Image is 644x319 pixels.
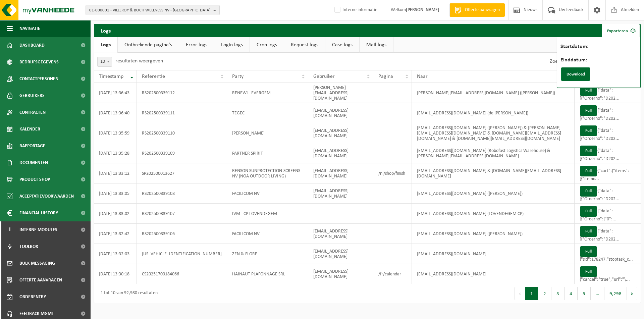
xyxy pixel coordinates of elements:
[227,183,308,204] td: FACILICOM NV
[19,238,38,255] span: Toolbox
[308,183,373,204] td: [EMAIL_ADDRESS][DOMAIN_NAME]
[412,123,575,143] td: [EMAIL_ADDRESS][DOMAIN_NAME] ([PERSON_NAME]) & [PERSON_NAME][EMAIL_ADDRESS][DOMAIN_NAME] & [DOMAI...
[19,121,40,138] span: Kalender
[227,224,308,244] td: FACILICOM NV
[417,74,428,79] span: Naar
[373,264,412,284] td: /fr/calendar
[94,204,137,224] td: [DATE] 13:33:02
[99,74,123,79] span: Timestamp
[604,287,627,300] button: 9,298
[137,183,227,204] td: RS202500339108
[412,83,575,103] td: [PERSON_NAME][EMAIL_ADDRESS][DOMAIN_NAME] ([PERSON_NAME])
[19,70,58,87] span: Contactpersonen
[94,123,137,143] td: [DATE] 13:35:59
[19,104,46,121] span: Contracten
[575,163,641,183] td: {"cart":{"items":[{"itemc...
[580,206,597,217] button: Full
[333,5,377,15] label: Interne informatie
[373,163,412,183] td: /nl/shop/finish
[227,103,308,123] td: TEGEC
[538,287,551,300] button: 2
[94,244,137,264] td: [DATE] 13:32:03
[565,287,578,300] button: 4
[378,74,393,79] span: Pagina
[94,264,137,284] td: [DATE] 13:30:18
[412,224,575,244] td: [EMAIL_ADDRESS][DOMAIN_NAME] ([PERSON_NAME])
[308,224,373,244] td: [EMAIL_ADDRESS][DOMAIN_NAME]
[214,37,250,53] a: Login logs
[86,5,220,15] button: 01-000001 - VILLEROY & BOCH WELLNESS NV - [GEOGRAPHIC_DATA]
[575,244,641,264] td: {"sid":178247,"stoptask_c...
[412,103,575,123] td: [EMAIL_ADDRESS][DOMAIN_NAME] (de [PERSON_NAME])
[19,154,48,171] span: Documenten
[94,83,137,103] td: [DATE] 13:36:43
[142,74,165,79] span: Referentie
[412,204,575,224] td: [EMAIL_ADDRESS][DOMAIN_NAME] (LOVENDEGEM CP)
[227,163,308,183] td: RENSON SUNPROTECTION-SCREENS NV (NOA OUTDOOR LIVING)
[94,224,137,244] td: [DATE] 13:32:42
[94,183,137,204] td: [DATE] 13:33:05
[137,224,227,244] td: RS202500339106
[94,163,137,183] td: [DATE] 13:33:12
[412,244,575,264] td: [EMAIL_ADDRESS][DOMAIN_NAME]
[7,221,13,238] span: I
[250,37,284,53] a: Cron logs
[551,287,565,300] button: 3
[19,205,58,221] span: Financial History
[94,37,117,53] a: Logs
[575,143,641,163] td: {"data":[{"Orderno":"D202...
[227,244,308,264] td: ZEN & FLORE
[137,244,227,264] td: [US_VEHICLE_IDENTIFICATION_NUMBER]
[227,143,308,163] td: PARTNER SPIRIT
[360,37,393,53] a: Mail logs
[578,287,591,300] button: 5
[137,264,227,284] td: CS20251700184066
[580,125,597,136] button: Full
[580,166,597,176] button: Full
[19,171,50,188] span: Product Shop
[94,103,137,123] td: [DATE] 13:36:40
[580,186,597,197] button: Full
[575,183,641,204] td: {"data":[{"Orderno":"D202...
[19,138,45,154] span: Rapportage
[406,7,439,12] strong: [PERSON_NAME]
[227,204,308,224] td: IVM - CP LOVENDEGEM
[19,221,57,238] span: Interne modules
[412,264,575,284] td: [EMAIL_ADDRESS][DOMAIN_NAME]
[580,146,597,156] button: Full
[525,287,538,300] button: 1
[308,83,373,103] td: [PERSON_NAME][EMAIL_ADDRESS][DOMAIN_NAME]
[412,183,575,204] td: [EMAIL_ADDRESS][DOMAIN_NAME] ([PERSON_NAME])
[284,37,325,53] a: Request logs
[19,37,45,54] span: Dashboard
[463,7,501,13] span: Offerte aanvragen
[412,143,575,163] td: [EMAIL_ADDRESS][DOMAIN_NAME] (Robofast Logistics Warehouse) & [PERSON_NAME][EMAIL_ADDRESS][DOMAIN...
[137,204,227,224] td: RS202500339107
[575,123,641,143] td: {"data":[{"Orderno":"D202...
[515,287,525,300] button: Previous
[308,163,373,183] td: [EMAIL_ADDRESS][DOMAIN_NAME]
[575,264,641,284] td: {"cancel":"true","url":"\...
[94,143,137,163] td: [DATE] 13:35:28
[308,264,373,284] td: [EMAIL_ADDRESS][DOMAIN_NAME]
[232,74,244,79] span: Party
[575,83,641,103] td: {"data":[{"Orderno":"D202...
[550,59,567,64] label: Zoeken:
[137,123,227,143] td: RS202500339110
[137,163,227,183] td: SP202500013627
[575,204,641,224] td: {"data":[{"Orderno":{"0":...
[94,24,117,37] h2: Logs
[308,123,373,143] td: [EMAIL_ADDRESS][DOMAIN_NAME]
[627,287,637,300] button: Next
[591,287,604,300] span: …
[97,57,112,67] span: 10
[227,264,308,284] td: HAINAUT PLAFONNAGE SRL
[308,143,373,163] td: [EMAIL_ADDRESS][DOMAIN_NAME]
[580,226,597,237] button: Full
[19,54,59,70] span: Bedrijfsgegevens
[179,37,214,53] a: Error logs
[97,287,158,300] div: 1 tot 10 van 92,980 resultaten
[89,5,211,15] span: 01-000001 - VILLEROY & BOCH WELLNESS NV - [GEOGRAPHIC_DATA]
[580,85,597,96] button: Full
[561,67,590,81] button: Download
